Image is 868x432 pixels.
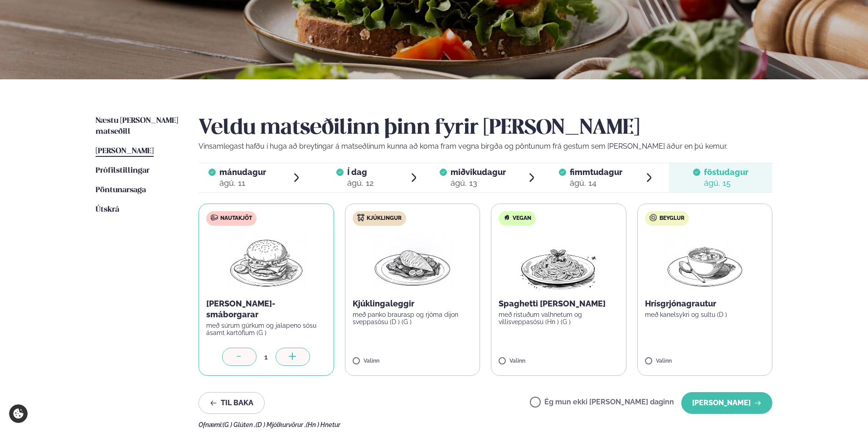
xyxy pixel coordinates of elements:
[704,178,748,189] div: ágú. 15
[206,322,326,336] p: með súrum gúrkum og jalapeno sósu ásamt kartöflum (G )
[211,214,218,221] img: beef.svg
[96,147,154,155] span: [PERSON_NAME]
[96,165,150,176] a: Prófílstillingar
[347,167,374,178] span: Í dag
[96,116,180,137] a: Næstu [PERSON_NAME] matseðill
[659,215,684,222] span: Beyglur
[357,214,364,221] img: chicken.svg
[367,215,402,222] span: Kjúklingur
[513,215,531,222] span: Vegan
[220,215,252,222] span: Nautakjöt
[257,352,276,362] div: 1
[499,311,619,325] p: með ristuðum valhnetum og villisveppasósu (Hn ) (G )
[353,298,473,309] p: Kjúklingaleggir
[665,233,745,291] img: Soup.png
[645,298,765,309] p: Hrísgrjónagrautur
[451,167,506,177] span: miðvikudagur
[199,141,772,152] p: Vinsamlegast hafðu í huga að breytingar á matseðlinum kunna að koma fram vegna birgða og pöntunum...
[650,214,657,221] img: bagle-new-16px.svg
[704,167,748,177] span: föstudagur
[519,233,598,291] img: Spagetti.png
[373,233,452,291] img: Chicken-breast.png
[503,214,510,221] img: Vegan.svg
[96,185,146,196] a: Pöntunarsaga
[199,116,772,141] h2: Veldu matseðilinn þinn fyrir [PERSON_NAME]
[219,178,266,189] div: ágú. 11
[499,298,619,309] p: Spaghetti [PERSON_NAME]
[645,311,765,318] p: með kanelsykri og sultu (D )
[199,421,772,428] div: Ofnæmi:
[96,206,119,214] span: Útskrá
[96,117,178,136] span: Næstu [PERSON_NAME] matseðill
[206,298,326,320] p: [PERSON_NAME]-smáborgarar
[96,167,150,175] span: Prófílstillingar
[256,421,306,428] span: (D ) Mjólkurvörur ,
[226,233,306,291] img: Hamburger.png
[353,311,473,325] p: með panko braurasp og rjóma dijon sveppasósu (D ) (G )
[96,186,146,194] span: Pöntunarsaga
[96,146,154,157] a: [PERSON_NAME]
[681,392,772,414] button: [PERSON_NAME]
[347,178,374,189] div: ágú. 12
[570,167,622,177] span: fimmtudagur
[219,167,266,177] span: mánudagur
[9,404,28,423] a: Cookie settings
[570,178,622,189] div: ágú. 14
[199,392,265,414] button: Til baka
[451,178,506,189] div: ágú. 13
[306,421,340,428] span: (Hn ) Hnetur
[96,204,119,215] a: Útskrá
[223,421,256,428] span: (G ) Glúten ,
